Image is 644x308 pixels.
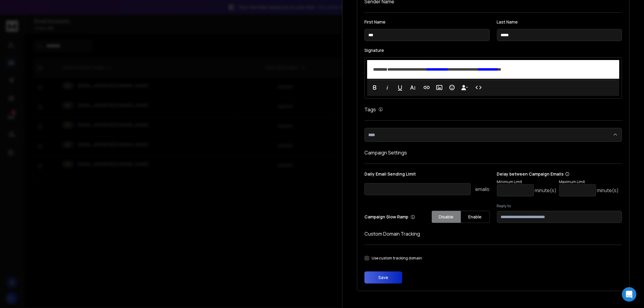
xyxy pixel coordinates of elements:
button: Insert Unsubscribe Link [459,81,470,94]
label: Signature [364,48,622,52]
p: Campaign Slow Ramp [364,214,415,220]
p: Delay between Campaign Emails [497,171,619,177]
button: Italic (Ctrl+I) [382,81,393,94]
h1: Custom Domain Tracking [364,230,622,237]
p: minute(s) [535,187,557,194]
div: Open Intercom Messenger [622,287,636,302]
button: Code View [473,81,484,94]
label: Reply to [497,204,622,208]
button: Disable [432,211,461,223]
p: emails [476,186,490,193]
p: minute(s) [597,187,619,194]
p: Maximum Limit [559,179,619,184]
h1: Tags [364,106,376,113]
button: Bold (Ctrl+B) [369,81,380,94]
button: More Text [407,81,418,94]
label: Last Name [497,20,622,24]
label: Use custom tracking domain [372,256,422,261]
p: Daily Email Sending Limit [364,171,490,179]
p: Minimum Limit [497,179,557,184]
h1: Campaign Settings [364,149,622,156]
button: Underline (Ctrl+U) [394,81,406,94]
label: First Name [364,20,490,24]
button: Save [364,271,402,284]
button: Enable [461,211,490,223]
